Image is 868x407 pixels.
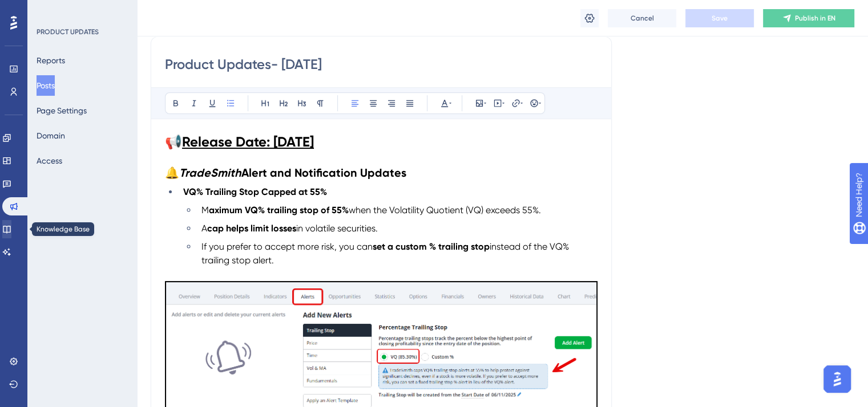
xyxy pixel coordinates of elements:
span: Need Help? [27,3,71,17]
span: A [201,223,207,234]
strong: aximum VQ% trailing stop of 55% [209,205,349,215]
button: Posts [37,75,55,96]
span: If you prefer to accept more risk, you can [201,241,373,252]
span: 🔔 [165,166,179,180]
div: PRODUCT UPDATES [37,27,99,36]
strong: Alert and Notification Updates [241,166,406,180]
span: when the Volatility Quotient (VQ) exceeds 55%. [349,205,541,215]
strong: cap helps limit losses [207,223,296,234]
strong: VQ% Trailing Stop Capped at 55% [183,186,327,197]
iframe: UserGuiding AI Assistant Launcher [820,362,854,396]
button: Cancel [608,9,676,27]
span: Publish in EN [795,14,835,23]
button: Page Settings [37,100,87,121]
button: Domain [37,125,65,146]
strong: Release Date: [DATE] [182,133,314,150]
span: in volatile securities. [296,223,378,234]
button: Save [685,9,754,27]
button: Reports [37,50,65,71]
button: Access [37,150,62,171]
input: Post Title [165,55,597,74]
button: Publish in EN [763,9,854,27]
strong: set a custom % trailing stop [373,241,490,252]
span: M [201,205,209,215]
span: 📢 [165,134,182,150]
span: Cancel [631,14,654,23]
span: Save [712,14,728,23]
strong: TradeSmith [179,166,241,180]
